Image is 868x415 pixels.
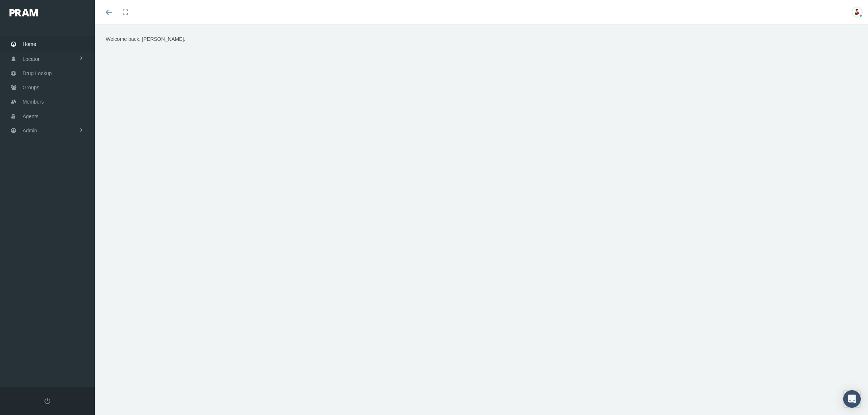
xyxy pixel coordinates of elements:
img: PRAM_20_x_78.png [9,9,38,16]
span: Welcome back, [PERSON_NAME]. [106,36,185,42]
span: Home [23,37,36,51]
span: Drug Lookup [23,66,52,80]
div: Open Intercom Messenger [843,390,861,408]
span: Locator [23,52,40,66]
span: Groups [23,81,39,94]
span: Admin [23,124,37,137]
span: Agents [23,109,39,123]
img: S_Profile_Picture_701.jpg [852,7,863,18]
span: Members [23,95,44,109]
